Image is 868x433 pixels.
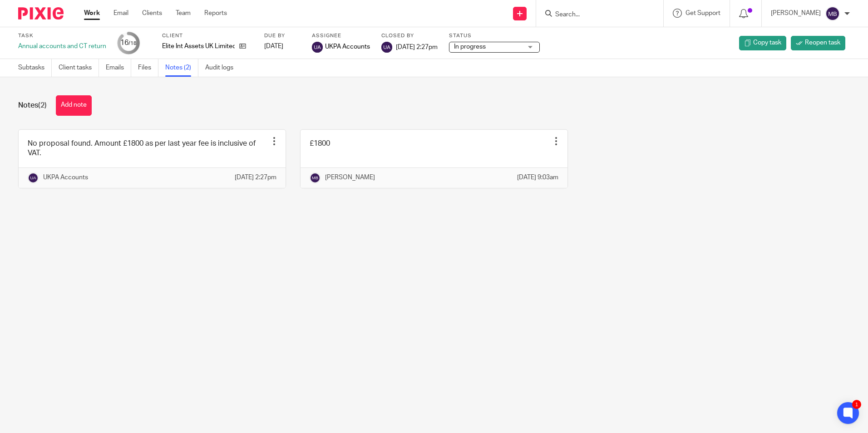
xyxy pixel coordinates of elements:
p: UKPA Accounts [43,173,88,182]
a: Subtasks [18,59,52,77]
span: UKPA Accounts [325,42,370,51]
img: svg%3E [28,172,39,183]
p: [DATE] 9:03am [517,173,558,182]
a: Work [84,9,100,18]
a: Emails [106,59,131,77]
label: Client [162,32,253,39]
a: Reopen task [791,36,845,50]
a: Audit logs [205,59,240,77]
a: Reports [204,9,227,18]
label: Due by [264,32,301,39]
span: Copy task [753,38,781,47]
label: Status [449,32,540,39]
label: Closed by [381,32,438,39]
a: Team [176,9,191,18]
img: svg%3E [381,42,392,53]
div: 1 [852,400,861,409]
a: Clients [142,9,162,18]
a: Files [138,59,158,77]
span: In progress [454,44,486,50]
img: svg%3E [312,42,323,53]
a: Copy task [739,36,786,50]
button: Add note [56,95,92,116]
input: Search [554,11,636,19]
small: /18 [128,41,137,46]
div: 16 [120,38,137,48]
h1: Notes [18,101,47,110]
img: svg%3E [310,172,321,183]
label: Assignee [312,32,370,39]
a: Email [113,9,128,18]
p: Elite Int Assets UK Limited [162,42,235,51]
span: (2) [38,102,47,109]
p: [PERSON_NAME] [325,173,375,182]
div: [DATE] [264,42,301,51]
span: Get Support [686,10,720,16]
span: Reopen task [805,38,840,47]
img: Pixie [18,7,64,20]
a: Notes (2) [165,59,198,77]
div: Annual accounts and CT return [18,42,106,51]
p: [PERSON_NAME] [771,9,821,18]
p: [DATE] 2:27pm [235,173,276,182]
img: svg%3E [825,6,840,21]
label: Task [18,32,106,39]
a: Client tasks [59,59,99,77]
span: [DATE] 2:27pm [396,44,438,50]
